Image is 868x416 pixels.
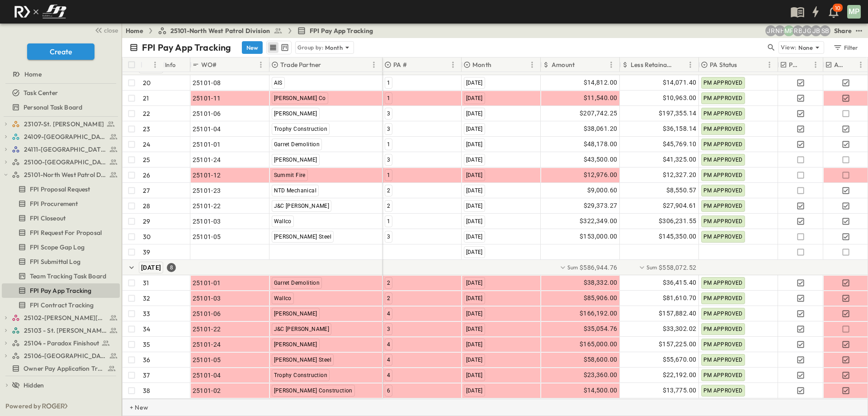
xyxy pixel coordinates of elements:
p: Group by: [297,43,323,52]
span: 25101-23 [193,186,221,195]
span: 25103 - St. [PERSON_NAME] Phase 2 [24,326,107,335]
button: Menu [855,59,866,70]
span: PM APPROVED [703,372,743,378]
span: $153,000.00 [580,231,617,242]
span: PM APPROVED [703,172,743,178]
span: $145,350.00 [659,231,696,242]
p: 30 [143,232,151,241]
span: 4 [387,311,390,317]
span: $33,302.02 [663,324,697,334]
span: $14,500.00 [584,385,618,396]
span: PM APPROVED [703,326,743,332]
span: $45,769.10 [663,139,697,149]
span: [PERSON_NAME] [274,110,317,117]
div: 23107-St. [PERSON_NAME]test [2,117,120,131]
span: $41,325.00 [663,154,697,165]
p: 37 [143,371,150,380]
span: [DATE] [466,110,483,117]
span: $29,373.27 [584,201,618,211]
nav: breadcrumbs [126,26,379,35]
p: 21 [143,94,149,103]
span: FPI Submittal Log [30,257,80,266]
span: PM APPROVED [703,126,743,132]
span: PM APPROVED [703,387,743,394]
div: 25100-Vanguard Prep Schooltest [2,155,120,169]
span: [DATE] [466,95,483,101]
span: 23107-St. [PERSON_NAME] [24,120,104,129]
a: FPI Scope Gap Log [2,241,118,253]
div: 25102-Christ The Redeemer Anglican Churchtest [2,311,120,325]
p: 29 [143,217,150,226]
span: 25101-06 [193,109,221,118]
button: Menu [448,59,458,70]
span: [PERSON_NAME] [274,157,317,163]
a: FPI Request For Proposal [2,226,118,239]
span: 1 [387,95,390,101]
span: 25101-North West Patrol Division [170,26,270,35]
div: # [141,57,163,72]
div: Share [834,26,852,35]
a: 25101-North West Patrol Division [12,168,118,181]
span: 2 [387,203,390,209]
span: FPI Procurement [30,199,78,208]
p: 33 [143,309,150,318]
button: Menu [685,59,696,70]
span: 1 [387,218,390,225]
a: FPI Contract Tracking [2,299,118,311]
span: [DATE] [466,126,483,132]
span: [DATE] [466,295,483,301]
span: PM APPROVED [703,234,743,240]
p: 32 [143,294,150,303]
p: Amount [552,60,575,69]
span: $14,812.00 [584,77,618,88]
span: Home [24,70,42,79]
p: 28 [143,201,150,210]
div: Filter [833,43,859,53]
span: 25104 - Paradox Finishout [24,339,99,348]
button: Sort [739,60,749,70]
span: FPI Proposal Request [30,185,90,194]
p: Less Retainage Amount [631,60,673,69]
p: 23 [143,124,150,134]
div: Team Tracking Task Boardtest [2,269,120,283]
span: $14,071.40 [663,77,697,88]
p: 10 [835,5,840,12]
span: 25101-24 [193,340,221,349]
span: Owner Pay Application Tracking [24,364,104,373]
span: Hidden [24,381,44,390]
span: [DATE] [466,326,483,332]
div: Info [163,57,190,72]
button: Menu [810,59,821,70]
span: 25101-04 [193,371,221,380]
span: $43,500.00 [584,154,618,165]
p: 34 [143,325,150,334]
div: FPI Closeouttest [2,211,120,225]
button: Sort [409,60,419,70]
span: [PERSON_NAME] Construction [274,387,353,394]
span: $27,904.61 [663,201,697,211]
p: None [798,43,813,52]
a: FPI Submittal Log [2,255,118,268]
p: PE Expecting [789,60,801,69]
span: Team Tracking Task Board [30,272,106,281]
span: 24109-St. Teresa of Calcutta Parish Hall [24,132,107,141]
p: 39 [143,248,150,257]
span: $306,231.55 [659,216,696,226]
span: 2 [387,187,390,194]
button: Sort [576,60,586,70]
div: Info [165,52,176,77]
p: Month [472,60,491,69]
span: PM APPROVED [703,311,743,317]
span: [DATE] [466,234,483,240]
span: close [104,26,118,35]
span: Wallco [274,295,292,301]
p: 38 [143,386,150,395]
button: Sort [144,60,154,70]
span: 25101-22 [193,201,221,210]
button: kanban view [279,42,290,53]
span: PM APPROVED [703,95,743,101]
span: $85,906.00 [584,293,618,303]
a: 24111-[GEOGRAPHIC_DATA] [12,143,118,156]
a: FPI Proposal Request [2,183,118,196]
span: Trophy Construction [274,372,328,378]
